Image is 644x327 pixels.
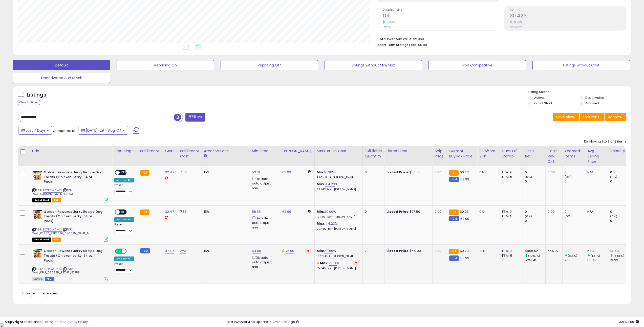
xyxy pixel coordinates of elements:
span: All listings that are currently out of stock and unavailable for purchase on Amazon [32,198,51,202]
div: N/A [587,170,604,175]
div: FBM: 5 [502,175,519,179]
div: % [317,182,359,191]
div: 15% [204,209,246,214]
div: 93 [565,258,585,263]
small: Amazon Fees. [204,154,207,158]
span: All listings currently available for purchase on Amazon [32,277,44,281]
button: Non Competitive [428,60,526,70]
b: Listed Price: [387,248,410,253]
div: 0.00 [435,249,443,253]
span: 60.23 [460,209,469,214]
small: 8.26% [512,20,522,24]
a: 58.55 [252,209,261,214]
small: (0%) [565,175,572,179]
label: Deactivated [585,96,604,100]
div: Displaying 1 to 3 of 3 items [584,139,626,144]
small: FBA [140,170,149,176]
div: 0.00 [435,209,443,214]
button: [DATE]-29 - Aug-04 [78,126,128,135]
div: Disable auto adjust min [252,176,276,191]
span: ON [115,249,122,253]
img: 51U+sGvgnNL._SL40_.jpg [32,170,42,180]
div: 0 [610,179,631,184]
b: Golden Rewards Jerky Recipe Dog Treats (Chicken Jerky, 64 oz, 1 Pack) [44,249,105,264]
small: 8.60% [385,20,395,24]
div: FBA: 9 [502,170,519,175]
div: 101 [565,249,585,253]
a: Terms of Use [43,319,65,324]
a: 75.00 [286,248,294,253]
span: | SKU: WAL_FBM_052825_P37.47_ESP55 [32,267,80,274]
a: 63.99 [282,170,291,175]
button: Last 7 Days [18,126,52,135]
div: 15% [204,170,246,175]
button: Columns [580,113,604,121]
div: seller snap | | [5,320,88,324]
div: 14.43 [610,249,631,253]
li: $2,960 [378,36,622,42]
a: 30.00 [324,209,333,214]
button: Actions [605,113,626,121]
div: Title [31,148,110,154]
div: 0 [565,209,585,214]
span: 53.99 [460,216,469,221]
div: Total Rev. Diff. [548,148,560,164]
span: OFF [120,210,128,214]
span: OFF [120,171,128,175]
div: ASIN: [32,249,108,281]
a: 70.14 [329,261,337,266]
div: Repricing [114,148,136,154]
small: FBM [449,216,459,221]
span: Last 7 Days [26,128,46,133]
small: (1.81%) [591,254,600,258]
div: 0% [479,209,496,214]
p: Listing States: [528,90,631,95]
div: 56.47 [587,258,608,263]
div: 0 [525,209,545,214]
div: 555.07 [548,249,559,253]
p: 16.64% Profit [PERSON_NAME] [317,215,359,219]
a: 44.23 [325,221,335,226]
div: 0 [565,179,585,184]
div: Preset: [114,262,134,274]
div: 7.56 [180,209,198,214]
button: Save View [553,113,579,121]
div: $56.14 [387,170,428,175]
div: 0.00 [548,209,559,214]
b: Min: [317,248,324,253]
span: Columns [583,114,599,120]
span: All listings that are currently out of stock and unavailable for purchase on Amazon [32,238,51,242]
div: Velocity [610,148,629,154]
div: FBM: 5 [502,214,519,219]
div: Fulfillment Cost [180,148,200,159]
span: [DATE]-29 - Aug-04 [86,128,122,133]
label: Archived [585,101,599,105]
label: Active [534,96,544,100]
button: Repricing Off [221,60,318,70]
span: Compared to: [53,128,76,133]
a: Privacy Policy [66,319,88,324]
img: 51U+sGvgnNL._SL40_.jpg [32,249,42,259]
div: Listed Price [387,148,430,154]
small: FBM [449,177,459,182]
small: FBM [449,255,459,261]
b: Min: [317,209,324,214]
small: (0%) [565,214,572,218]
a: 32.47 [165,209,174,214]
div: % [317,261,359,270]
div: % [317,249,359,258]
p: 22.44% Profit [PERSON_NAME] [317,227,359,231]
div: % [317,209,359,219]
small: FBA [449,249,458,254]
a: B07RCWCX43 [43,188,62,193]
div: Markup on Cost [317,148,360,154]
div: Num of Comp. [502,148,521,159]
b: Golden Rewards Jerky Recipe Dog Treats (Chicken Jerky, 64 oz, 1 Pack) [44,209,105,225]
small: FBA [449,170,458,176]
strong: Copyright [5,319,24,324]
img: 51U+sGvgnNL._SL40_.jpg [32,209,42,220]
div: 0 [525,219,545,223]
a: 32.47 [165,170,174,175]
div: $77.50 [387,209,428,214]
div: 5806.52 [525,249,545,253]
